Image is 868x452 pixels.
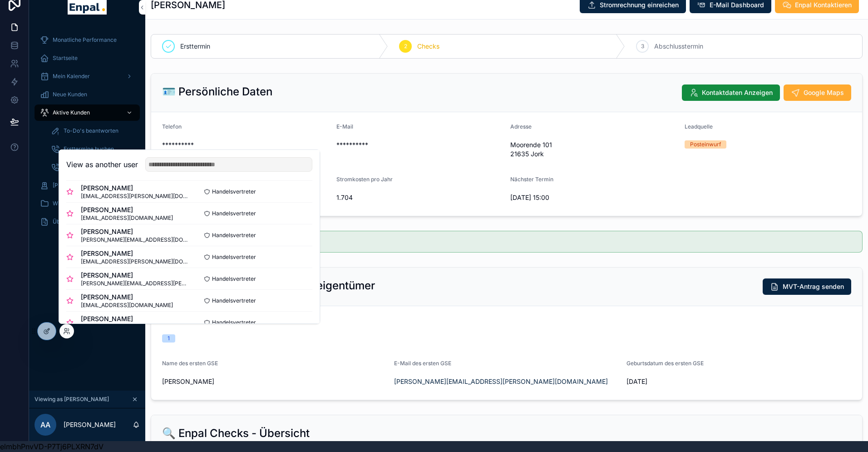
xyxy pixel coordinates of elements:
span: Ersttermin [180,42,210,51]
span: [PERSON_NAME] [81,293,173,302]
a: [PERSON_NAME][EMAIL_ADDRESS][PERSON_NAME][DOMAIN_NAME] [394,377,608,386]
span: [EMAIL_ADDRESS][DOMAIN_NAME] [81,302,173,309]
button: MVT-Antrag senden [763,278,851,295]
span: [EMAIL_ADDRESS][PERSON_NAME][DOMAIN_NAME] [81,258,189,265]
span: [PERSON_NAME][EMAIL_ADDRESS][PERSON_NAME][DOMAIN_NAME] [81,280,189,287]
span: Geburtsdatum des ersten GSE [626,360,704,367]
h2: View as another user [66,159,138,170]
span: Google Maps [804,88,844,97]
button: Kontaktdaten Anzeigen [682,84,780,101]
a: Ersttermine buchen [45,141,140,157]
a: Neue Kunden [35,86,140,103]
span: Aktive Kunden [53,109,90,116]
span: AA [40,419,50,430]
a: Über mich [35,214,140,230]
span: MVT-Antrag senden [783,282,844,291]
span: [DATE] 15:00 [510,193,677,202]
button: Google Maps [784,84,851,101]
a: [PERSON_NAME] [35,177,140,194]
a: To-Do's beantworten [45,123,140,139]
span: [PERSON_NAME] [53,182,97,189]
span: Startseite [53,55,78,62]
span: [EMAIL_ADDRESS][DOMAIN_NAME] [81,214,173,222]
span: Mein Kalender [53,73,90,80]
div: scrollable content [29,25,145,242]
p: [PERSON_NAME] [64,420,116,429]
span: Wissensdatenbank [53,200,101,207]
span: 2 [404,43,407,50]
span: Moorende 101 21635 Jork [510,140,677,159]
span: [PERSON_NAME] [81,271,189,280]
span: [DATE] [626,377,851,386]
span: Viewing as [PERSON_NAME] [35,396,109,403]
span: [PERSON_NAME] [162,377,387,386]
span: Adresse [510,123,532,130]
span: Handelsvertreter [212,232,256,239]
span: Stromrechnung einreichen [600,0,679,10]
span: [PERSON_NAME] [81,227,189,236]
div: Posteinwurf [690,140,721,149]
span: [PERSON_NAME] [81,249,189,258]
span: Monatliche Performance [53,36,117,44]
div: 1 [168,334,170,343]
span: [PERSON_NAME][EMAIL_ADDRESS][PERSON_NAME][DOMAIN_NAME] [81,323,189,331]
h2: 🪪 Persönliche Daten [162,84,272,99]
a: Startseite [35,50,140,66]
span: E-Mail Dashboard [710,0,764,10]
span: Über mich [53,218,79,225]
span: Handelsvertreter [212,210,256,217]
span: [PERSON_NAME][EMAIL_ADDRESS][DOMAIN_NAME] [81,236,189,243]
h5: MVT-Antrag bereits versendet [169,238,855,245]
span: Telefon [162,123,182,130]
span: Abschlusstermin [654,42,703,51]
span: Leadquelle [685,123,713,130]
span: [PERSON_NAME] [81,205,173,214]
a: Monatliche Performance [35,32,140,48]
span: Handelsvertreter [212,319,256,326]
span: E-Mail des ersten GSE [394,360,451,367]
span: [PERSON_NAME] [81,184,189,193]
span: 1.704 [336,193,503,202]
span: Nächster Termin [510,176,553,183]
a: Wissensdatenbank [35,195,140,212]
span: Handelsvertreter [212,253,256,261]
span: Ersttermine buchen [64,145,114,153]
span: [PERSON_NAME] [81,314,189,323]
a: Abschlusstermine buchen [45,159,140,175]
span: Stromkosten pro Jahr [336,176,393,183]
span: E-Mail [336,123,353,130]
a: Aktive Kunden [35,104,140,121]
h2: 🔍 Enpal Checks - Übersicht [162,426,310,441]
span: Handelsvertreter [212,275,256,283]
span: Handelsvertreter [212,188,256,195]
a: Mein Kalender [35,68,140,84]
span: Handelsvertreter [212,297,256,304]
span: 3 [641,43,644,50]
span: Name des ersten GSE [162,360,218,367]
span: Kontaktdaten Anzeigen [702,88,773,97]
span: To-Do's beantworten [64,127,118,134]
span: [EMAIL_ADDRESS][PERSON_NAME][DOMAIN_NAME] [81,193,189,200]
span: Checks [417,42,439,51]
span: Neue Kunden [53,91,87,98]
span: Enpal Kontaktieren [795,0,852,10]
